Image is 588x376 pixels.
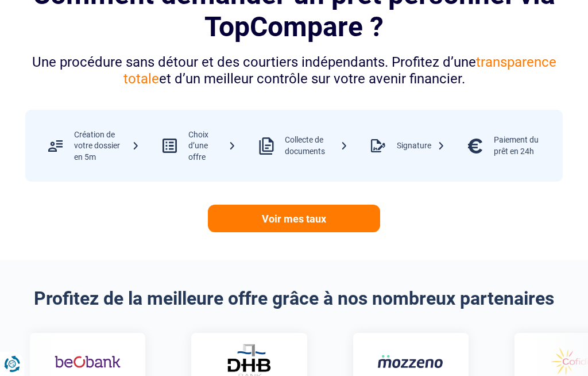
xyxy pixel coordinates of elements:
div: Signature [397,140,445,152]
div: Collecte de documents [285,135,348,157]
span: transparence totale [123,54,556,87]
a: Voir mes taux [208,205,380,232]
h2: Profitez de la meilleure offre grâce à nos nombreux partenaires [25,287,563,309]
div: Choix d’une offre [188,129,236,163]
div: Création de votre dossier en 5m [74,129,140,163]
img: Mozzeno [370,354,436,369]
div: Paiement du prêt en 24h [494,135,551,157]
div: Une procédure sans détour et des courtiers indépendants. Profitez d’une et d’un meilleur contrôle... [25,54,563,87]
